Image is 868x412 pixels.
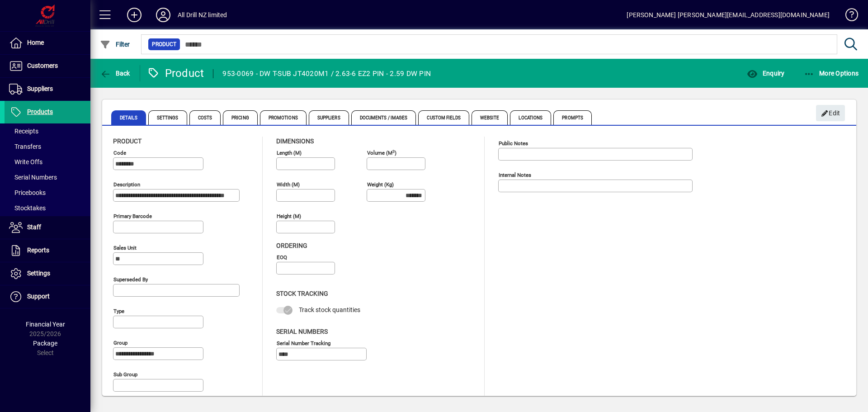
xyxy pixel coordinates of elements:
[276,328,328,335] span: Serial Numbers
[98,65,132,81] button: Back
[299,306,360,313] span: Track stock quantities
[113,371,137,378] mat-label: Sub group
[33,340,57,347] span: Package
[5,170,90,185] a: Serial Numbers
[27,62,58,69] span: Customers
[5,185,90,200] a: Pricebooks
[839,2,857,31] a: Knowledge Base
[802,65,861,81] button: More Options
[5,32,90,54] a: Home
[260,110,307,125] span: Promotions
[178,8,227,22] div: All Drill NZ limited
[113,340,127,346] mat-label: Group
[27,270,50,277] span: Settings
[5,78,90,100] a: Suppliers
[113,181,140,188] mat-label: Description
[27,85,53,92] span: Suppliers
[111,110,146,125] span: Details
[9,189,46,196] span: Pricebooks
[276,242,307,249] span: Ordering
[27,246,49,254] span: Reports
[5,139,90,154] a: Transfers
[553,110,592,125] span: Prompts
[9,128,38,135] span: Receipts
[27,293,50,300] span: Support
[277,340,330,346] mat-label: Serial Number tracking
[277,213,301,219] mat-label: Height (m)
[27,223,41,231] span: Staff
[152,40,176,49] span: Product
[392,149,395,153] sup: 3
[816,105,845,121] button: Edit
[277,150,302,156] mat-label: Length (m)
[627,8,830,22] div: [PERSON_NAME] [PERSON_NAME][EMAIL_ADDRESS][DOMAIN_NAME]
[5,200,90,216] a: Stocktakes
[189,110,221,125] span: Costs
[9,158,42,166] span: Write Offs
[277,181,300,188] mat-label: Width (m)
[5,216,90,239] a: Staff
[26,321,65,328] span: Financial Year
[499,172,531,178] mat-label: Internal Notes
[113,276,148,283] mat-label: Superseded by
[367,150,396,156] mat-label: Volume (m )
[100,70,130,77] span: Back
[149,7,178,23] button: Profile
[113,245,137,251] mat-label: Sales unit
[90,65,140,81] app-page-header-button: Back
[113,213,152,219] mat-label: Primary barcode
[9,174,57,181] span: Serial Numbers
[222,66,431,81] div: 953-0069 - DW T-SUB JT4020M1 / 2.63-6 EZ2 PIN - 2.59 DW PIN
[9,204,46,212] span: Stocktakes
[147,66,204,81] div: Product
[745,65,787,81] button: Enquiry
[472,110,508,125] span: Website
[804,70,859,77] span: More Options
[510,110,551,125] span: Locations
[276,290,328,297] span: Stock Tracking
[277,254,287,260] mat-label: EOQ
[120,7,149,23] button: Add
[9,143,41,150] span: Transfers
[5,285,90,308] a: Support
[148,110,187,125] span: Settings
[5,123,90,139] a: Receipts
[98,36,132,52] button: Filter
[351,110,416,125] span: Documents / Images
[747,70,784,77] span: Enquiry
[418,110,469,125] span: Custom Fields
[113,137,142,145] span: Product
[821,106,840,121] span: Edit
[5,262,90,285] a: Settings
[367,181,394,188] mat-label: Weight (Kg)
[5,55,90,77] a: Customers
[27,39,44,46] span: Home
[5,239,90,262] a: Reports
[27,108,53,115] span: Products
[223,110,258,125] span: Pricing
[100,41,130,48] span: Filter
[113,150,126,156] mat-label: Code
[309,110,349,125] span: Suppliers
[113,308,124,314] mat-label: Type
[276,137,314,145] span: Dimensions
[499,140,528,147] mat-label: Public Notes
[5,154,90,170] a: Write Offs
